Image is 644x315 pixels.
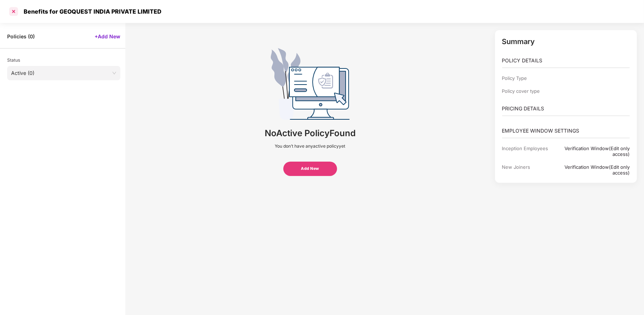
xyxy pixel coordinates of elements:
[555,164,630,176] div: Verification Window(Edit only access)
[11,68,116,78] span: Active (0)
[271,48,350,120] img: svg+xml;base64,PHN2ZyB4bWxucz0iaHR0cDovL3d3dy53My5vcmcvMjAwMC9zdmciIHdpZHRoPSIyMjAiIGhlaWdodD0iMj...
[555,145,630,157] div: Verification Window(Edit only access)
[7,57,20,63] span: Status
[502,164,556,176] div: New Joiners
[502,75,556,81] div: Policy Type
[95,33,120,40] span: +Add New
[19,8,162,15] div: Benefits for GEOQUEST INDIA PRIVATE LIMITED
[502,88,556,94] div: Policy cover type
[502,57,630,65] p: POLICY DETAILS
[502,145,556,157] div: Inception Employees
[301,166,319,172] span: Add New
[7,33,35,40] span: Policies ( 0 )
[275,143,345,149] p: You don’t have any active policy yet
[502,37,630,46] p: Summary
[265,127,356,140] div: No Active Policy Found
[502,127,630,135] p: EMPLOYEE WINDOW SETTINGS
[283,162,337,176] button: Add New
[502,105,630,113] p: PRICING DETAILS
